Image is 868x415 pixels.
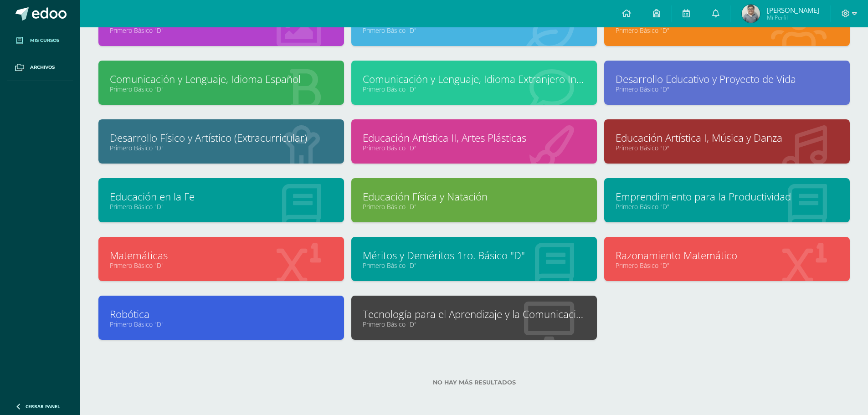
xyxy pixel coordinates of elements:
a: Mis cursos [7,27,73,54]
a: Educación Artística II, Artes Plásticas [363,131,586,145]
a: Primero Básico "D" [363,261,586,270]
a: Primero Básico "D" [616,202,838,211]
a: Primero Básico "D" [110,26,333,35]
a: Razonamiento Matemático [616,248,838,262]
a: Méritos y Deméritos 1ro. Básico "D" [363,248,586,262]
a: Comunicación y Lenguaje, Idioma Extranjero Inglés [363,72,586,86]
a: Primero Básico "D" [616,85,838,93]
a: Primero Básico "D" [363,85,586,93]
a: Primero Básico "D" [363,143,586,152]
a: Archivos [7,54,73,81]
a: Primero Básico "D" [363,202,586,211]
a: Primero Básico "D" [110,320,333,328]
a: Emprendimiento para la Productividad [616,190,838,204]
span: Mi Perfil [767,14,819,21]
a: Primero Básico "D" [616,261,838,270]
a: Primero Básico "D" [110,202,333,211]
a: Comunicación y Lenguaje, Idioma Español [110,72,333,86]
a: Primero Básico "D" [110,85,333,93]
a: Educación en la Fe [110,190,333,204]
a: Educación Artística I, Música y Danza [616,131,838,145]
a: Tecnología para el Aprendizaje y la Comunicación (Informática) [363,307,586,321]
a: Matemáticas [110,248,333,262]
span: Archivos [30,64,55,71]
a: Primero Básico "D" [110,261,333,270]
a: Robótica [110,307,333,321]
span: Cerrar panel [26,403,60,410]
label: No hay más resultados [98,379,850,386]
span: Mis cursos [30,37,59,44]
a: Primero Básico "D" [616,143,838,152]
img: 3ba3423faefa342bc2c5b8ea565e626e.png [742,5,760,23]
a: Desarrollo Físico y Artístico (Extracurricular) [110,131,333,145]
a: Primero Básico "D" [363,26,586,35]
span: [PERSON_NAME] [767,5,819,15]
a: Primero Básico "D" [110,143,333,152]
a: Desarrollo Educativo y Proyecto de Vida [616,72,838,86]
a: Primero Básico "D" [363,320,586,328]
a: Primero Básico "D" [616,26,838,35]
a: Educación Física y Natación [363,190,586,204]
